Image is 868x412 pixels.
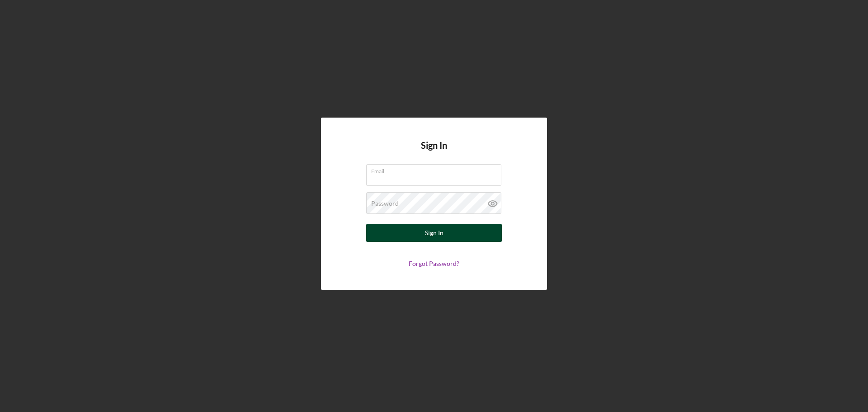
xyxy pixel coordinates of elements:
[371,200,399,207] label: Password
[366,224,502,242] button: Sign In
[425,224,443,242] div: Sign In
[421,140,447,164] h4: Sign In
[371,165,501,175] label: Email
[409,260,459,267] a: Forgot Password?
